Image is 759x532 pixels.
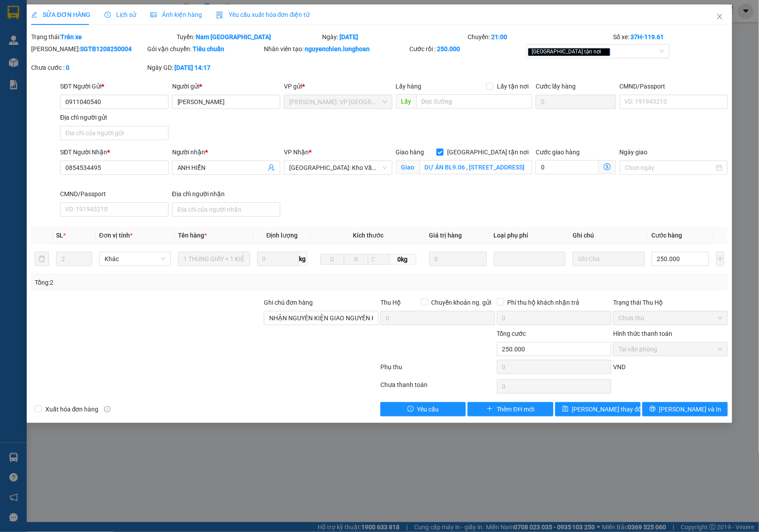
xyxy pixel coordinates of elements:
[417,404,439,414] span: Yêu cầu
[284,81,392,91] div: VP gửi
[437,45,460,52] b: 250.000
[379,362,496,378] div: Phụ thu
[618,343,723,356] span: Tại văn phòng
[416,94,532,109] input: Dọc đường
[604,163,611,170] span: dollar-circle
[66,64,69,71] b: 0
[289,161,387,174] span: Hà Nội: Kho Văn Điển Thanh Trì
[642,402,728,416] button: printer[PERSON_NAME] và In
[396,83,422,90] span: Lấy hàng
[35,252,49,266] button: delete
[30,32,176,42] div: Trạng thái:
[150,12,157,18] span: picture
[104,406,110,412] span: info-circle
[42,404,102,414] span: Xuất hóa đơn hàng
[408,406,414,413] span: exclamation-circle
[60,81,169,91] div: SĐT Người Gửi
[196,33,271,40] b: Nam [GEOGRAPHIC_DATA]
[216,11,310,18] span: Yêu cầu xuất hóa đơn điện tử
[284,149,309,156] span: VP Nhận
[321,32,467,42] div: Ngày:
[613,32,729,42] div: Số xe:
[490,227,569,244] th: Loại phụ phí
[491,33,507,40] b: 21:00
[659,404,722,414] span: [PERSON_NAME] và In
[61,33,82,40] b: Trên xe
[497,330,526,337] span: Tổng cước
[613,298,728,307] div: Trạng thái Thu Hộ
[468,402,553,416] button: plusThêm ĐH mới
[31,12,37,18] span: edit
[299,252,307,266] span: kg
[618,311,723,325] span: Chưa thu
[650,406,656,413] span: printer
[320,254,344,265] input: D
[178,252,250,266] input: VD: Bàn, Ghế
[716,252,725,266] button: plus
[368,254,390,265] input: C
[536,83,576,90] label: Cước lấy hàng
[339,33,358,40] b: [DATE]
[150,11,202,18] span: Ảnh kiện hàng
[497,404,534,414] span: Thêm ĐH mới
[631,33,664,40] b: 37H-119.61
[193,45,224,52] b: Tiêu chuẩn
[35,278,293,287] div: Tổng: 2
[652,232,682,239] span: Cước hàng
[420,160,532,174] input: Giao tận nơi
[396,94,416,109] span: Lấy
[174,64,210,71] b: [DATE] 14:17
[99,232,133,239] span: Đơn vị tính
[216,12,223,19] img: icon
[31,63,146,73] div: Chưa cước :
[555,402,641,416] button: save[PERSON_NAME] thay đổi
[620,81,728,91] div: CMND/Passport
[707,4,732,29] button: Close
[428,298,495,307] span: Chuyển khoản ng. gửi
[536,95,616,109] input: Cước lấy hàng
[716,13,723,20] span: close
[493,81,532,91] span: Lấy tận nơi
[172,189,281,199] div: Địa chỉ người nhận
[31,11,90,18] span: SỬA ĐƠN HÀNG
[172,81,281,91] div: Người gửi
[536,160,599,174] input: Cước giao hàng
[268,164,275,171] span: user-add
[620,149,648,156] label: Ngày giao
[266,232,298,239] span: Định lượng
[569,227,648,244] th: Ghi chú
[60,126,169,140] input: Địa chỉ của người gửi
[380,299,401,306] span: Thu Hộ
[31,44,146,54] div: [PERSON_NAME]:
[613,363,626,371] span: VND
[105,252,166,266] span: Khác
[289,95,387,109] span: Hồ Chí Minh: VP Quận Tân Bình
[396,149,424,156] span: Giao hàng
[504,298,583,307] span: Phí thu hộ khách nhận trả
[178,232,207,239] span: Tên hàng
[572,404,643,414] span: [PERSON_NAME] thay đổi
[602,49,607,54] span: close
[573,252,644,266] input: Ghi Chú
[172,202,281,217] input: Địa chỉ của người nhận
[147,44,262,54] div: Gói vận chuyển:
[562,406,569,413] span: save
[176,32,321,42] div: Tuyến:
[353,232,384,239] span: Kích thước
[60,189,169,199] div: CMND/Passport
[60,113,169,122] div: Địa chỉ người gửi
[172,147,281,157] div: Người nhận
[528,48,610,56] span: [GEOGRAPHIC_DATA] tận nơi
[147,63,262,73] div: Ngày GD:
[409,44,524,54] div: Cước rồi :
[467,32,612,42] div: Chuyến:
[379,380,496,395] div: Chưa thanh toán
[80,45,132,52] b: SGTB1208250004
[264,311,379,325] input: Ghi chú đơn hàng
[344,254,368,265] input: R
[56,232,63,239] span: SL
[487,406,493,413] span: plus
[444,147,532,157] span: [GEOGRAPHIC_DATA] tận nơi
[429,252,487,266] input: 0
[625,163,715,173] input: Ngày giao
